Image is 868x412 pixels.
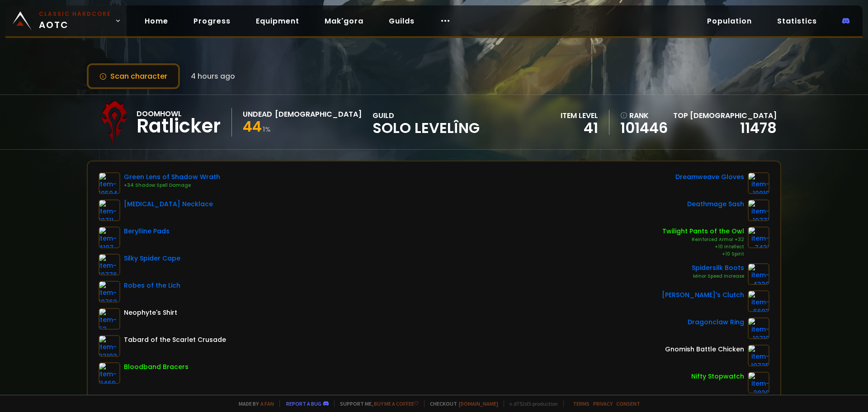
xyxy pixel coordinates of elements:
a: [DOMAIN_NAME] [459,400,498,407]
div: Green Lens of Shadow Wrath [124,172,220,182]
span: AOTC [39,10,111,32]
div: [DEMOGRAPHIC_DATA] [275,109,362,120]
div: +10 Intellect [662,243,744,251]
a: 101446 [620,121,668,135]
a: Privacy [593,400,613,407]
img: item-10019 [748,172,769,194]
small: 1 % [263,125,271,134]
img: item-6693 [748,290,769,312]
div: +34 Shadow Spell Damage [124,182,220,189]
a: 11478 [740,118,777,138]
div: Dragonclaw Ring [688,317,744,327]
div: Minor Speed Increase [692,273,744,280]
span: 44 [243,116,262,137]
img: item-4197 [99,227,120,248]
div: Reinforced Armor +32 [662,236,744,243]
a: Terms [573,400,590,407]
span: Made by [233,400,274,407]
img: item-10710 [748,317,769,339]
div: Robes of the Lich [124,281,180,290]
img: item-10771 [748,199,769,221]
span: 4 hours ago [191,71,235,82]
span: [DEMOGRAPHIC_DATA] [690,110,777,121]
a: a fan [260,400,274,407]
span: Solo Levelîng [373,121,480,135]
div: Undead [243,109,272,120]
img: item-10762 [99,281,120,303]
a: Buy me a coffee [374,400,419,407]
div: Silky Spider Cape [124,254,180,263]
span: Checkout [424,400,498,407]
div: Spidersilk Boots [692,263,744,273]
div: Tabard of the Scarlet Crusade [124,335,226,345]
div: Berylline Pads [124,227,170,236]
img: item-2820 [748,372,769,393]
img: item-10776 [99,254,120,275]
div: Top [673,110,777,121]
a: Guilds [382,12,422,30]
div: Bloodband Bracers [124,362,189,372]
img: item-10504 [99,172,120,194]
img: item-4320 [748,263,769,285]
a: Statistics [770,12,824,30]
div: Dreamweave Gloves [675,172,744,182]
div: Nifty Stopwatch [691,372,744,381]
div: item level [561,110,598,121]
div: rank [620,110,668,121]
div: 41 [561,121,598,135]
a: Consent [616,400,640,407]
a: Equipment [249,12,307,30]
img: item-10711 [99,199,120,221]
a: Mak'gora [317,12,371,30]
div: Gnomish Battle Chicken [665,345,744,354]
div: [MEDICAL_DATA] Necklace [124,199,213,209]
div: Doomhowl [137,108,221,119]
div: +10 Spirit [662,251,744,258]
div: Neophyte's Shirt [124,308,177,317]
a: Progress [186,12,238,30]
a: Report a bug [286,400,321,407]
img: item-10725 [748,345,769,366]
img: item-7431 [748,227,769,248]
a: Classic HardcoreAOTC [5,5,127,36]
div: Deathmage Sash [687,199,744,209]
div: Twilight Pants of the Owl [662,227,744,236]
div: Ratlicker [137,119,221,133]
span: v. d752d5 - production [504,400,558,407]
small: Classic Hardcore [39,10,111,18]
a: Population [700,12,759,30]
img: item-11469 [99,362,120,384]
span: Support me, [334,400,419,407]
div: [PERSON_NAME]'s Clutch [662,290,744,300]
div: guild [373,110,480,135]
img: item-23192 [99,335,120,357]
button: Scan character [87,63,180,89]
img: item-53 [99,308,120,330]
a: Home [137,12,175,30]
